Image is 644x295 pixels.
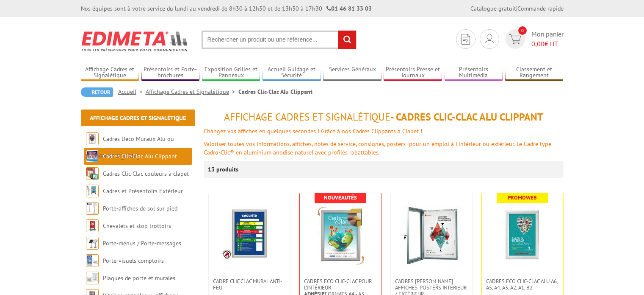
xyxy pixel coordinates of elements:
input: rechercher [338,31,356,49]
b: Nouveautés [324,194,357,201]
a: Présentoirs Multimédia [445,66,503,80]
a: Accueil Guidage et Sécurité [263,66,321,80]
a: devis rapide 0 Mon panier 0,00€ HT [503,29,564,49]
a: Classement et Rangement [505,66,564,80]
img: Cadres Eco Clic-Clac pour l'intérieur - <strong>Adhésif</strong> formats A4 - A3 [311,206,370,265]
a: Accueil [118,88,146,96]
span: Cadres Eco Clic-Clac alu A6, A5, A4, A3, A2, A1, B2 [486,278,559,291]
a: Affichage Cadres et Signalétique [81,66,139,80]
img: devis rapide [485,34,494,44]
img: Cadres vitrines affiches-posters intérieur / extérieur [402,206,461,265]
img: Chevalets et stop trottoirs [86,219,99,232]
span: 0,00 [531,39,544,48]
a: Affichage Cadres et Signalétique [90,114,186,122]
a: Cadres Eco Clic-Clac alu A6, A5, A4, A3, A2, A1, B2 [482,278,563,291]
a: Retour [81,87,113,97]
img: Cadres Eco Clic-Clac alu A6, A5, A4, A3, A2, A1, B2 [493,206,552,265]
a: Présentoirs et Porte-brochures [141,66,200,80]
div: | [470,4,564,13]
a: Affichage Cadres et Signalétique [146,88,238,96]
font: Changez vos affiches en quelques secondes ! Grâce à nos Cadres Clippants à Clapet ! [204,127,422,135]
p: 13 produits [208,161,240,178]
img: Cadres et Présentoirs Extérieur [86,185,99,197]
a: Présentoirs Presse et Journaux [384,66,442,80]
img: Edimeta [81,25,189,57]
a: Cadres Clic-Clac couleurs à clapet [103,170,189,177]
span: Affichage Cadres et Signalétique [224,110,390,124]
img: devis rapide [462,34,470,45]
a: Exposition Grilles et Panneaux [202,66,260,80]
img: Cadres Deco Muraux Alu ou Bois [86,132,99,145]
img: devis rapide [509,34,521,44]
a: Plaques de porte et murales [103,274,175,282]
a: Cadres et Présentoirs Extérieur [103,187,183,195]
a: Commande rapide [517,5,564,12]
b: Promoweb [508,194,537,201]
input: Rechercher un produit ou une référence... [202,31,357,49]
font: Valoriser toutes vos informations, affiches, notes de service, consignes, posters pour un emploi ... [204,140,551,156]
span: 0 [518,26,527,35]
a: Porte-menus / Porte-messages [103,239,181,247]
span: € HT [531,39,564,49]
img: Porte-visuels comptoirs [86,254,99,267]
li: Cadres Clic-Clac Alu Clippant [238,87,312,96]
a: Chevalets et stop trottoirs [103,222,171,230]
img: Porte-menus / Porte-messages [86,237,99,250]
span: Mon panier [531,29,564,49]
a: Cadre CLIC CLAC Mural ANTI-FEU [209,278,290,291]
h1: - Cadres Clic-Clac Alu Clippant [204,112,564,123]
a: Porte-visuels comptoirs [103,257,164,264]
a: Cadres Clic-Clac Alu Clippant [103,152,177,160]
a: Catalogue gratuit [470,5,516,12]
img: Plaques de porte et murales [86,272,99,284]
strong: 01 46 81 33 03 [326,5,372,12]
img: Cadre CLIC CLAC Mural ANTI-FEU [222,206,277,261]
span: Cadre CLIC CLAC Mural ANTI-FEU [213,278,286,291]
a: Services Généraux [323,66,381,80]
img: Cadres Clic-Clac couleurs à clapet [86,167,99,180]
img: Porte-affiches de sol sur pied [86,202,99,215]
a: Porte-affiches de sol sur pied [103,205,177,212]
div: Nos équipes sont à votre service du lundi au vendredi de 8h30 à 12h30 et de 13h30 à 17h30 [81,4,372,13]
a: Cadres Deco Muraux Alu ou [GEOGRAPHIC_DATA] [86,135,174,160]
